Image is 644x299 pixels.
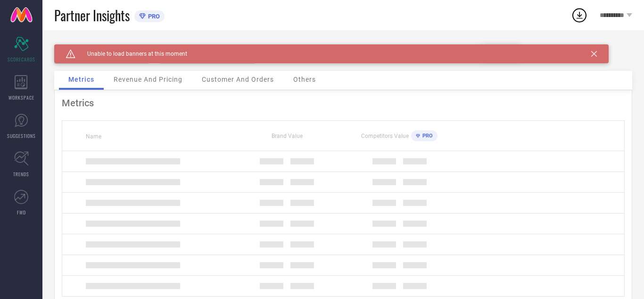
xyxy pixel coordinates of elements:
[75,51,187,57] span: Unable to load banners at this moment
[114,76,182,83] span: Revenue And Pricing
[54,44,149,51] div: Brand
[8,94,34,101] span: WORKSPACE
[86,133,101,140] span: Name
[272,133,303,139] span: Brand Value
[13,171,29,178] span: TRENDS
[17,209,26,216] span: FWD
[7,132,36,139] span: SUGGESTIONS
[293,76,316,83] span: Others
[62,97,625,109] div: Metrics
[54,6,130,25] span: Partner Insights
[8,56,35,63] span: SCORECARDS
[571,7,588,24] div: Open download list
[361,133,409,139] span: Competitors Value
[68,76,94,83] span: Metrics
[146,13,160,20] span: PRO
[420,133,433,139] span: PRO
[202,76,274,83] span: Customer And Orders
